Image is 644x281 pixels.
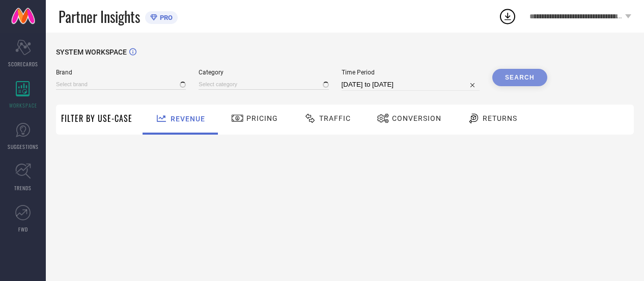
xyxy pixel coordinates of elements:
span: Category [199,69,328,76]
span: Traffic [319,114,351,122]
input: Select category [199,79,328,90]
span: Returns [483,114,517,122]
span: SCORECARDS [8,60,38,68]
span: Partner Insights [59,6,140,27]
span: SUGGESTIONS [8,143,39,150]
input: Select time period [342,79,480,91]
span: PRO [157,14,173,21]
span: Revenue [171,115,205,123]
span: WORKSPACE [9,101,37,109]
span: Pricing [246,114,278,122]
span: TRENDS [14,184,32,192]
span: SYSTEM WORKSPACE [56,48,127,56]
span: Conversion [392,114,441,122]
div: Open download list [498,7,517,25]
span: Filter By Use-Case [61,112,132,124]
span: FWD [18,225,28,233]
span: Time Period [342,69,480,76]
input: Select brand [56,79,186,90]
span: Brand [56,69,186,76]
